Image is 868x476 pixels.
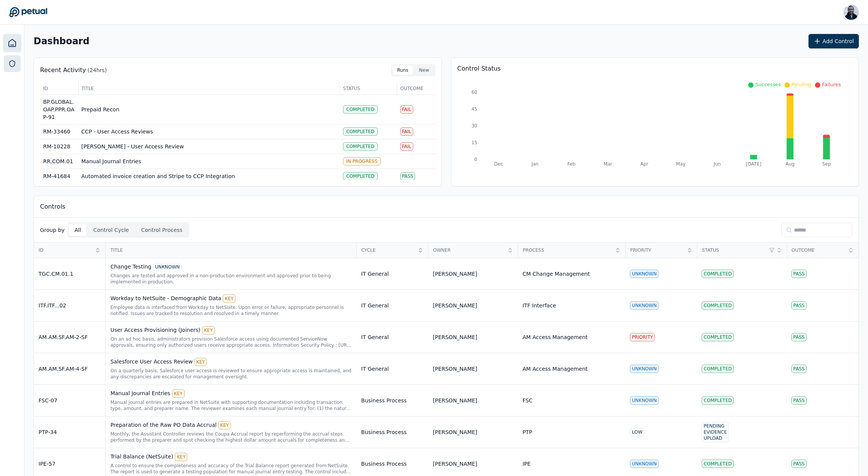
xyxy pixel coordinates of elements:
span: RR.COM.01 [43,158,73,164]
div: UNKNOWN [630,270,659,278]
tspan: Jan [531,161,538,167]
span: Title [82,85,337,92]
span: Successes [755,82,781,87]
div: Completed [343,172,378,180]
span: Status [343,85,394,92]
div: PTP-34 [39,428,101,436]
tspan: 60 [471,90,477,95]
h2: Dashboard [34,36,89,47]
div: Employee data is interfaced from Workday to NetSuite. Upon error or failure, appropriate personne... [110,304,352,317]
div: [PERSON_NAME] [433,302,477,309]
div: [PERSON_NAME] [433,333,477,341]
div: Pass [791,301,807,310]
div: Completed [702,301,734,310]
div: Completed [343,127,378,136]
p: Controls [40,202,65,211]
div: A control to ensure the completeness and accuracy of the Trial Balance report generated from NetS... [110,463,352,475]
a: Dashboard [3,34,21,52]
div: LOW [630,428,644,436]
tspan: 15 [471,140,477,145]
span: RM-10228 [43,143,70,150]
span: RM-41684 [43,173,70,179]
span: Outcome [792,247,845,253]
tspan: Aug [786,161,794,167]
tspan: Feb [567,161,575,167]
div: IPE [522,460,530,468]
tspan: May [676,161,686,167]
td: Manual Journal Entries [78,154,340,169]
div: CM Change Management [522,270,590,278]
p: Control Status [457,64,853,73]
span: BP.GLOBAL.OAP.PPR.OAP-91 [43,99,74,120]
span: ID [39,247,92,253]
div: On an ad hoc basis, administrators provision Salesforce access using documented ServiceNow approv... [110,336,352,348]
td: IT General [357,353,428,385]
td: Business Process [357,416,428,448]
div: KEY [202,326,215,334]
div: Preparation of the Raw PO Data Accrual [110,421,352,429]
td: Automated invoice creation and Stripe to CCP Integration [78,169,340,184]
div: [PERSON_NAME] [433,365,477,373]
div: FSC [522,397,532,404]
button: New [414,66,433,75]
span: RM-33460 [43,129,70,135]
button: Control Process [136,224,188,236]
span: Failures [822,82,841,87]
span: Status [702,247,767,253]
div: Manual journal entries are prepared in NetSuite with supporting documentation including transacti... [110,399,352,412]
td: [PERSON_NAME] - User Access Review [78,139,340,154]
tspan: [DATE] [746,161,762,167]
span: Outcome [400,85,432,92]
div: Completed [702,396,734,405]
tspan: 0 [474,157,477,162]
div: In Progress [343,157,381,166]
div: Pending Evidence Upload [702,422,729,442]
div: IPE-57 [39,460,101,468]
tspan: Dec [494,161,503,167]
div: ITF Interface [522,302,556,309]
span: Title [110,247,352,253]
span: Priority [630,247,684,253]
button: Runs [393,66,413,75]
div: [PERSON_NAME] [433,428,477,436]
span: ID [43,85,75,92]
div: ITF.ITF...02 [39,302,101,309]
p: Group by [40,226,64,234]
span: Cycle [361,247,415,253]
div: Fail [400,142,413,151]
div: Completed [343,142,378,151]
div: KEY [223,294,235,303]
tspan: Apr [640,161,648,167]
div: Completed [702,460,734,468]
div: Completed [702,333,734,341]
div: On a quarterly basis, Salesforce user access is reviewed to ensure appropriate access is maintain... [110,368,352,380]
div: Pass [791,333,807,341]
div: KEY [172,389,185,398]
div: AM.AM.SF.AM-4-SF [39,365,101,373]
div: Trial Balance (NetSuite) [110,453,352,461]
div: AM Access Management [522,365,588,373]
p: (24hrs) [87,66,107,74]
div: KEY [175,453,187,461]
span: Process [523,247,612,253]
div: [PERSON_NAME] [433,460,477,468]
div: KEY [218,421,231,429]
div: AM.AM.SF.AM-2-SF [39,333,101,341]
a: Go to Dashboard [9,7,47,18]
div: TGC.CM.01.1 [39,270,101,278]
div: Completed [702,365,734,373]
div: Fail [400,127,413,136]
div: FSC-07 [39,397,101,404]
div: KEY [195,358,207,366]
div: Change Testing [110,263,352,271]
div: Completed [702,270,734,278]
div: UNKNOWN [630,396,659,405]
div: Manual Journal Entries [110,389,352,398]
tspan: Jun [713,161,721,167]
div: UNKNOWN [630,301,659,310]
tspan: Sep [822,161,831,167]
span: Owner [433,247,505,253]
div: Workday to NetSuite - Demographic Data [110,294,352,303]
tspan: 30 [471,123,477,129]
a: SOC 1 Reports [4,55,21,72]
